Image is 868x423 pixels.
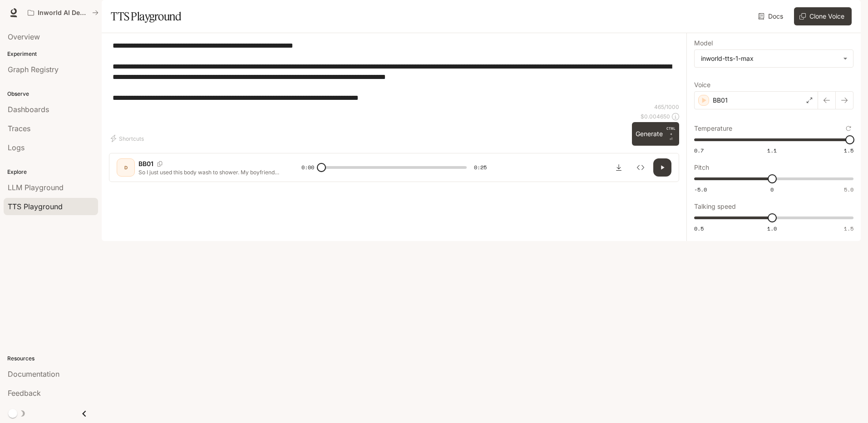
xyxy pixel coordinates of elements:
button: Inspect [631,158,650,177]
span: 0:25 [474,163,487,172]
span: 1.0 [767,225,777,232]
div: inworld-tts-1-max [695,50,853,67]
p: BB01 [138,159,153,168]
button: GenerateCTRL +⏎ [632,122,679,146]
span: 1.1 [767,147,777,154]
p: Model [694,40,713,46]
h1: TTS Playground [111,7,181,25]
button: All workspaces [24,4,103,22]
p: 465 / 1000 [654,103,679,111]
div: inworld-tts-1-max [701,54,838,63]
span: 1.5 [844,147,853,154]
span: 0.7 [694,147,704,154]
a: Docs [756,7,787,25]
p: CTRL + [666,126,676,137]
p: Voice [694,82,710,88]
span: 0.5 [694,225,704,232]
button: Shortcuts [109,131,148,146]
p: Temperature [694,125,732,132]
span: 5.0 [844,186,853,193]
span: 0:00 [301,163,314,172]
p: Pitch [694,164,709,171]
p: ⏎ [666,126,676,142]
p: So I just used this body wash to shower. My boyfriend asked why I was wearing perfume so late. Ev... [138,168,280,176]
div: D [118,160,133,175]
button: Reset to default [843,123,853,133]
button: Download audio [610,158,628,177]
span: 1.5 [844,225,853,232]
p: BB01 [713,96,728,105]
button: Clone Voice [794,7,852,25]
span: 0 [770,186,774,193]
span: -5.0 [694,186,707,193]
p: Talking speed [694,203,736,210]
p: Inworld AI Demos [38,9,89,17]
button: Copy Voice ID [153,161,166,167]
